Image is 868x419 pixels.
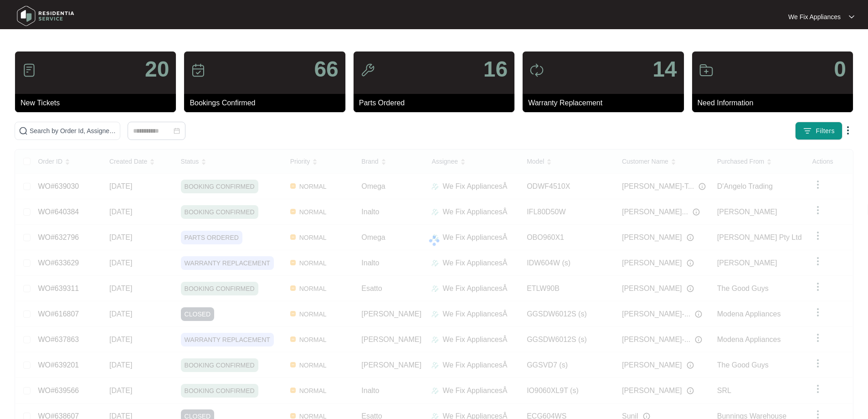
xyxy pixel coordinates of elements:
img: icon [191,63,205,78]
p: Parts Ordered [359,98,514,109]
p: 66 [314,58,338,80]
p: Need Information [698,98,853,109]
p: 14 [652,58,677,80]
p: Bookings Confirmed [190,98,345,109]
img: icon [699,63,714,78]
img: dropdown arrow [849,15,854,19]
span: Filters [816,126,835,136]
p: New Tickets [21,98,176,109]
img: icon [529,63,544,78]
p: 16 [483,58,508,80]
p: Warranty Replacement [528,98,683,109]
p: 20 [145,58,169,80]
img: icon [22,63,36,78]
img: icon [360,63,375,78]
p: We Fix Appliances [788,12,841,21]
p: 0 [834,58,846,80]
button: filter iconFilters [795,122,842,140]
img: filter icon [803,126,812,135]
input: Search by Order Id, Assignee Name, Customer Name, Brand and Model [30,126,116,136]
img: dropdown arrow [842,125,853,136]
img: search-icon [19,126,28,135]
img: residentia service logo [14,2,77,30]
